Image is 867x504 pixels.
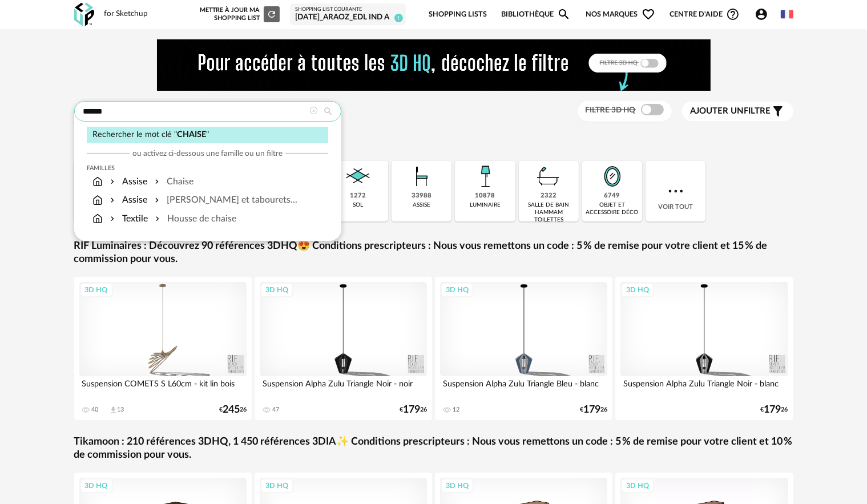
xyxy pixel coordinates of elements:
span: Magnify icon [557,7,571,21]
span: Centre d'aideHelp Circle Outline icon [670,7,740,21]
a: Shopping Lists [429,1,487,28]
span: Account Circle icon [755,7,768,21]
div: Suspension Alpha Zulu Triangle Noir - blanc [620,376,788,399]
div: 47 [272,406,279,414]
div: Suspension Alpha Zulu Triangle Noir - noir [260,376,428,399]
span: filtre [691,106,771,117]
img: Assise.png [406,161,437,192]
span: Nos marques [586,1,655,28]
div: objet et accessoire déco [586,201,639,216]
span: 179 [764,406,781,414]
img: svg+xml;base64,PHN2ZyB3aWR0aD0iMTYiIGhlaWdodD0iMTciIHZpZXdCb3g9IjAgMCAxNiAxNyIgZmlsbD0ibm9uZSIgeG... [92,193,103,207]
div: Familles [87,164,328,172]
a: Shopping List courante [DATE]_ARAOZ_EDL IND A 1 [295,6,401,23]
button: Ajouter unfiltre Filter icon [682,102,793,121]
span: Download icon [109,406,118,414]
span: ou activez ci-dessous une famille ou un filtre [132,148,283,159]
img: svg+xml;base64,PHN2ZyB3aWR0aD0iMTYiIGhlaWdodD0iMTciIHZpZXdCb3g9IjAgMCAxNiAxNyIgZmlsbD0ibm9uZSIgeG... [92,212,103,225]
span: Refresh icon [267,11,277,17]
img: Sol.png [342,161,373,192]
div: 3D HQ [441,478,474,493]
div: sol [353,201,363,209]
div: 1272 [350,192,366,200]
a: BibliothèqueMagnify icon [501,1,571,28]
div: 2322 [541,192,557,200]
div: 3D HQ [80,478,113,493]
div: Mettre à jour ma Shopping List [197,6,280,22]
img: Luminaire.png [470,161,501,192]
div: 33988 [412,192,432,200]
a: RIF Luminaires : Découvrez 90 références 3DHQ😍 Conditions prescripteurs : Nous vous remettons un ... [74,240,793,267]
div: € 26 [219,406,247,414]
div: Assise [108,175,147,188]
div: 12 [453,406,459,414]
div: Assise [108,193,147,207]
div: 3D HQ [80,283,113,297]
span: Heart Outline icon [642,7,655,21]
div: Voir tout [646,161,705,221]
a: 3D HQ Suspension Alpha Zulu Triangle Noir - noir 47 €17926 [255,277,433,420]
div: 3D HQ [441,283,474,297]
div: for Sketchup [104,9,148,19]
a: 3D HQ Suspension Alpha Zulu Triangle Bleu - blanc 12 €17926 [435,277,613,420]
img: svg+xml;base64,PHN2ZyB3aWR0aD0iMTYiIGhlaWdodD0iMTYiIHZpZXdCb3g9IjAgMCAxNiAxNiIgZmlsbD0ibm9uZSIgeG... [108,212,117,225]
div: 40 [92,406,99,414]
img: more.7b13dc1.svg [666,181,686,201]
span: 245 [223,406,240,414]
span: Account Circle icon [755,7,773,21]
span: CHAISE [177,130,206,139]
div: Rechercher le mot clé " " [87,127,328,143]
img: OXP [74,3,94,26]
span: Help Circle Outline icon [726,7,740,21]
div: 13 [118,406,124,414]
div: Shopping List courante [295,6,401,13]
div: 3D HQ [621,478,654,493]
img: fr [781,8,793,21]
img: svg+xml;base64,PHN2ZyB3aWR0aD0iMTYiIGhlaWdodD0iMTYiIHZpZXdCb3g9IjAgMCAxNiAxNiIgZmlsbD0ibm9uZSIgeG... [108,175,117,188]
div: 3D HQ [260,478,293,493]
div: € 26 [761,406,788,414]
img: Salle%20de%20bain.png [533,161,564,192]
div: Suspension Alpha Zulu Triangle Bleu - blanc [440,376,608,399]
div: assise [413,201,430,209]
img: FILTRE%20HQ%20NEW_V1%20(4).gif [157,39,711,91]
div: € 26 [400,406,427,414]
img: svg+xml;base64,PHN2ZyB3aWR0aD0iMTYiIGhlaWdodD0iMTciIHZpZXdCb3g9IjAgMCAxNiAxNyIgZmlsbD0ibm9uZSIgeG... [92,175,103,188]
a: 3D HQ Suspension COMETS S L60cm - kit lin bois 40 Download icon 13 €24526 [74,277,252,420]
div: 10878 [475,192,495,200]
div: luminaire [470,201,501,209]
img: Miroir.png [597,161,628,192]
div: € 26 [580,406,607,414]
a: Tikamoon : 210 références 3DHQ, 1 450 références 3DIA✨ Conditions prescripteurs : Nous vous remet... [74,436,793,462]
a: 3D HQ Suspension Alpha Zulu Triangle Noir - blanc €17926 [615,277,793,420]
span: 179 [583,406,600,414]
div: [DATE]_ARAOZ_EDL IND A [295,13,401,23]
div: 3D HQ [621,283,654,297]
div: salle de bain hammam toilettes [522,201,575,224]
div: Textile [108,212,148,225]
div: 3D HQ [260,283,293,297]
div: Suspension COMETS S L60cm - kit lin bois [79,376,247,399]
img: svg+xml;base64,PHN2ZyB3aWR0aD0iMTYiIGhlaWdodD0iMTYiIHZpZXdCb3g9IjAgMCAxNiAxNiIgZmlsbD0ibm9uZSIgeG... [108,193,117,207]
span: Filter icon [771,104,785,118]
span: Filtre 3D HQ [586,106,636,114]
div: 6749 [604,192,620,200]
span: Ajouter un [691,107,744,115]
span: 1 [394,14,403,22]
span: 179 [403,406,420,414]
